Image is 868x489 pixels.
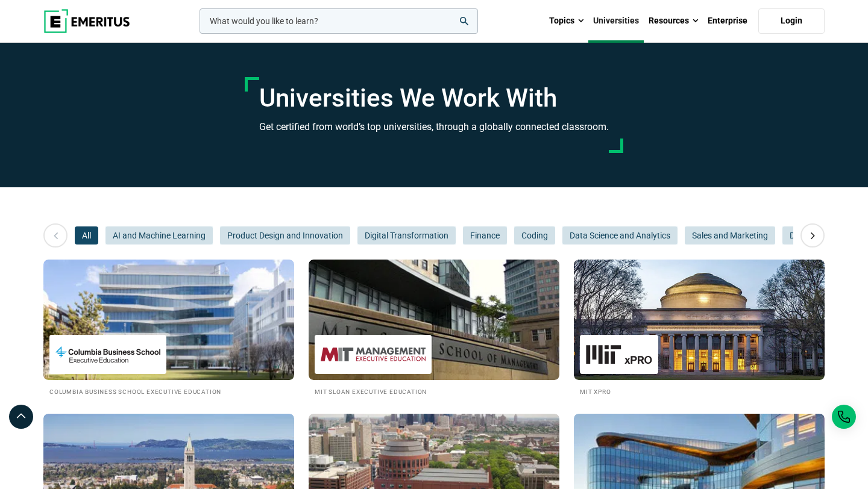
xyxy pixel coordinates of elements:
button: Digital Transformation [357,226,456,244]
button: Sales and Marketing [685,226,775,244]
a: Universities We Work With Columbia Business School Executive Education Columbia Business School E... [43,260,294,396]
img: Universities We Work With [309,260,559,380]
button: Product Design and Innovation [220,226,350,244]
a: Universities We Work With MIT xPRO MIT xPRO [574,260,825,396]
h1: Universities We Work With [259,83,609,113]
input: woocommerce-product-search-field-0 [200,8,478,34]
button: Finance [463,226,507,244]
img: Universities We Work With [43,260,294,380]
a: Login [758,8,825,34]
img: MIT Sloan Executive Education [321,341,426,368]
button: Digital Marketing [782,226,860,244]
h2: Columbia Business School Executive Education [49,386,288,396]
h3: Get certified from world’s top universities, through a globally connected classroom. [259,119,609,135]
button: Coding [514,226,555,244]
img: Columbia Business School Executive Education [55,341,160,368]
button: All [75,226,98,244]
button: Data Science and Analytics [562,226,678,244]
button: AI and Machine Learning [105,226,213,244]
h2: MIT Sloan Executive Education [315,386,553,396]
a: Universities We Work With MIT Sloan Executive Education MIT Sloan Executive Education [309,260,559,396]
img: Universities We Work With [574,260,825,380]
img: MIT xPRO [586,341,652,368]
h2: MIT xPRO [580,386,819,396]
